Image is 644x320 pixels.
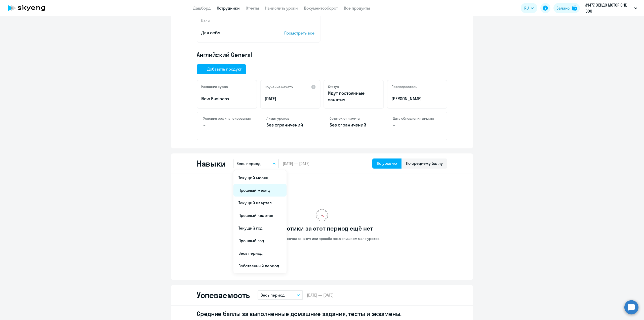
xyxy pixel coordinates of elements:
[236,161,261,167] p: Весь период
[201,84,228,89] h5: Название курса
[201,18,210,23] h5: Цели
[284,30,316,36] p: Посмотреть все
[203,122,251,128] p: –
[233,159,279,168] button: Весь период
[271,224,373,232] h3: Статистики за этот период ещё нет
[193,6,211,11] a: Дашборд
[264,236,380,241] p: Сотрудник не начал занятия или прошёл пока слишком мало уроков.
[265,95,316,102] p: [DATE]
[197,158,225,169] h2: Навыки
[265,85,293,89] h5: Обучение начато
[585,2,632,14] p: #1477, ХЕНДЭ МОТОР СНГ, ООО
[524,5,529,11] span: RU
[344,6,370,11] a: Все продукты
[217,6,240,11] a: Сотрудники
[304,6,338,11] a: Документооборот
[258,290,303,300] button: Весь период
[316,209,328,221] img: no-data
[391,84,417,89] h5: Преподаватель
[572,6,577,11] img: balance
[406,160,443,166] div: По среднему баллу
[233,170,287,273] ul: RU
[265,6,298,11] a: Начислить уроки
[583,2,640,14] button: #1477, ХЕНДЭ МОТОР СНГ, ООО
[283,161,309,166] span: [DATE] — [DATE]
[553,3,580,13] button: Балансbalance
[246,6,259,11] a: Отчеты
[266,116,314,121] h4: Лимит уроков
[207,66,242,72] div: Добавить продукт
[556,5,570,11] div: Баланс
[197,51,252,59] span: Английский General
[266,122,314,128] p: Без ограничений
[328,90,379,103] p: Идут постоянные занятия
[521,3,537,13] button: RU
[197,64,246,74] button: Добавить продукт
[328,84,339,89] h5: Статус
[391,95,443,102] p: [PERSON_NAME]
[261,292,285,298] p: Весь период
[197,290,250,300] h2: Успеваемость
[393,122,441,128] p: –
[393,116,441,121] h4: Дата обновления лимита
[201,95,253,102] p: New Business
[330,122,378,128] p: Без ограничений
[203,116,251,121] h4: Условия софинансирования
[377,160,397,166] div: По уровню
[307,292,334,298] span: [DATE] — [DATE]
[197,310,447,318] h2: Средние баллы за выполненные домашние задания, тесты и экзамены.
[330,116,378,121] h4: Остаток от лимита
[201,29,269,36] p: Для себя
